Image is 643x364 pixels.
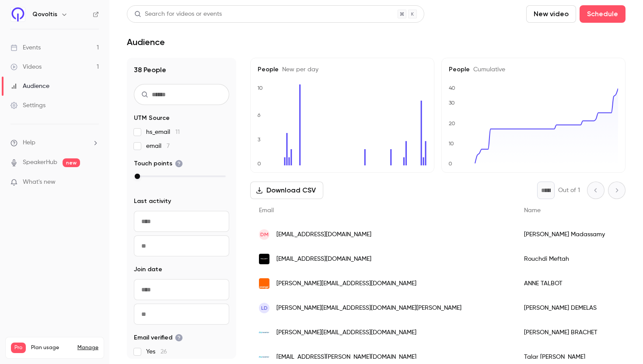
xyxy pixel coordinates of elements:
[261,304,268,312] span: LD
[257,161,261,167] text: 0
[146,142,170,150] span: email
[257,112,261,118] text: 6
[31,344,72,351] span: Plan usage
[258,65,427,74] h5: People
[134,265,162,274] span: Join date
[276,353,416,362] span: [EMAIL_ADDRESS][PERSON_NAME][DOMAIN_NAME]
[259,207,274,213] span: Email
[526,5,576,23] button: New video
[276,255,371,264] span: [EMAIL_ADDRESS][DOMAIN_NAME]
[276,230,371,239] span: [EMAIL_ADDRESS][DOMAIN_NAME]
[23,178,56,187] span: What's new
[448,140,454,147] text: 10
[524,207,541,213] span: Name
[134,159,183,168] span: Touch points
[63,158,80,167] span: new
[11,343,26,353] span: Pro
[167,143,170,149] span: 7
[580,5,626,23] button: Schedule
[32,10,57,19] h6: Qovoltis
[259,278,269,289] img: orange.fr
[250,182,323,199] button: Download CSV
[146,128,180,136] span: hs_email
[259,327,269,338] img: avantorsciences.com
[23,158,57,167] a: SpeakerHub
[134,10,222,19] div: Search for videos or events
[135,174,140,179] div: max
[279,66,318,73] span: New per day
[175,129,180,135] span: 11
[257,85,263,91] text: 10
[134,114,170,122] span: UTM Source
[88,178,99,186] iframe: Noticeable Trigger
[449,120,455,126] text: 20
[10,82,49,91] div: Audience
[11,7,25,21] img: Qovoltis
[449,85,455,91] text: 40
[258,136,261,143] text: 3
[134,65,229,75] h1: 38 People
[259,254,269,264] img: fnacdarty.com
[127,37,165,47] h1: Audience
[134,333,183,342] span: Email verified
[10,43,41,52] div: Events
[276,328,416,337] span: [PERSON_NAME][EMAIL_ADDRESS][DOMAIN_NAME]
[146,347,167,356] span: Yes
[470,66,505,73] span: Cumulative
[259,352,269,362] img: avantorsciences.com
[558,186,580,195] p: Out of 1
[10,63,42,71] div: Videos
[77,344,98,351] a: Manage
[23,138,35,147] span: Help
[276,279,416,288] span: [PERSON_NAME][EMAIL_ADDRESS][DOMAIN_NAME]
[448,161,452,167] text: 0
[449,100,455,106] text: 30
[276,304,461,313] span: [PERSON_NAME][EMAIL_ADDRESS][DOMAIN_NAME][PERSON_NAME]
[449,65,618,74] h5: People
[10,101,45,110] div: Settings
[260,231,269,238] span: DM
[161,349,167,355] span: 26
[134,197,171,206] span: Last activity
[10,138,99,147] li: help-dropdown-opener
